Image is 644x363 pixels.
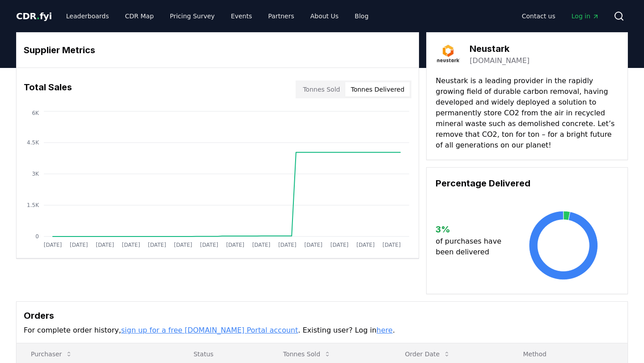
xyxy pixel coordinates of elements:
tspan: [DATE] [122,242,140,248]
p: For complete order history, . Existing user? Log in . [24,325,620,336]
tspan: 4.5K [27,139,39,146]
tspan: [DATE] [330,242,349,248]
p: Method [516,350,620,359]
tspan: [DATE] [148,242,166,248]
tspan: [DATE] [278,242,297,248]
tspan: [DATE] [382,242,401,248]
tspan: [DATE] [174,242,192,248]
h3: Percentage Delivered [436,177,619,190]
h3: Orders [24,309,620,322]
a: [DOMAIN_NAME] [470,55,530,66]
span: Log in [572,12,599,21]
h3: Supplier Metrics [24,43,411,57]
h3: Total Sales [24,80,72,98]
a: Partners [261,8,301,24]
tspan: [DATE] [44,242,62,248]
p: of purchases have been delivered [436,236,508,257]
button: Purchaser [24,345,80,363]
p: Neustark is a leading provider in the rapidly growing field of durable carbon removal, having dev... [436,76,619,151]
button: Tonnes Delivered [345,82,410,97]
a: CDR Map [118,8,161,24]
a: Contact us [515,8,563,24]
span: CDR fyi [16,11,52,21]
a: Events [224,8,259,24]
tspan: 3K [32,171,39,177]
tspan: [DATE] [200,242,218,248]
a: here [377,326,393,334]
tspan: 1.5K [27,202,39,208]
h3: Neustark [470,42,530,55]
tspan: [DATE] [226,242,245,248]
h3: 3 % [436,223,508,236]
nav: Main [59,8,376,24]
button: Tonnes Sold [276,345,338,363]
tspan: [DATE] [70,242,88,248]
tspan: [DATE] [96,242,114,248]
tspan: [DATE] [356,242,375,248]
button: Tonnes Sold [297,82,345,97]
a: Pricing Survey [163,8,222,24]
p: Status [186,350,262,359]
img: Neustark-logo [436,42,461,67]
a: CDR.fyi [16,10,52,22]
nav: Main [515,8,606,24]
tspan: [DATE] [252,242,271,248]
tspan: 0 [35,233,39,240]
a: Log in [564,8,606,24]
a: About Us [303,8,346,24]
span: . [37,11,40,21]
tspan: [DATE] [304,242,322,248]
tspan: 6K [32,110,39,116]
button: Order Date [398,345,458,363]
a: sign up for a free [DOMAIN_NAME] Portal account [121,326,298,334]
a: Blog [347,8,376,24]
a: Leaderboards [59,8,116,24]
